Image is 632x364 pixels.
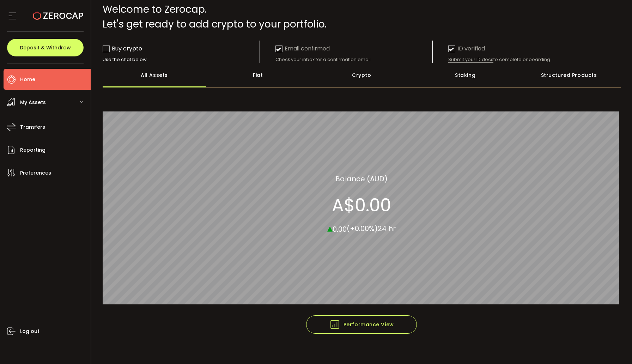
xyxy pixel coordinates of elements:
span: 24 hr [378,224,396,233]
div: Structured Products [517,63,621,87]
div: Check your inbox for a confirmation email. [275,56,432,63]
span: My Assets [20,97,46,108]
div: Email confirmed [275,44,330,53]
div: to complete onboarding. [448,56,605,63]
span: Transfers [20,122,45,132]
div: All Assets [103,63,206,87]
span: Home [20,74,35,85]
span: Performance View [329,319,394,330]
div: Welcome to Zerocap. Let's get ready to add crypto to your portfolio. [103,2,621,32]
button: Performance View [306,315,417,334]
div: ID verified [448,44,485,53]
section: A$0.00 [332,194,391,216]
span: ▴ [327,220,333,235]
span: Log out [20,326,39,336]
div: Use the chat below [103,56,260,63]
div: Staking [413,63,517,87]
span: Deposit & Withdraw [20,45,71,50]
button: Deposit & Withdraw [7,39,84,56]
div: Buy crypto [103,44,142,53]
div: Crypto [310,63,413,87]
span: Submit your ID docs [448,56,493,63]
span: Reporting [20,145,45,155]
span: Preferences [20,168,51,178]
section: Balance (AUD) [335,173,388,184]
span: (+0.00%) [347,224,378,233]
span: 0.00 [333,224,347,234]
iframe: Chat Widget [548,288,632,364]
div: Fiat [206,63,310,87]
